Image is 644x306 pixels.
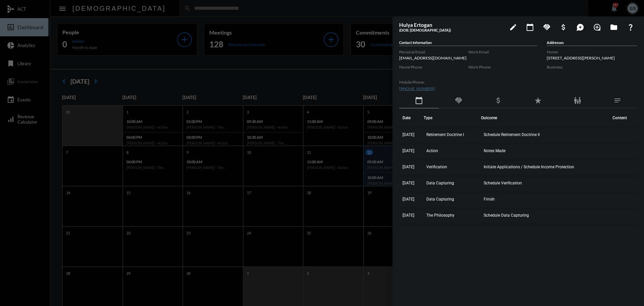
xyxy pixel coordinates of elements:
[426,213,454,218] span: The Philosophy
[610,23,618,31] mat-icon: folder
[426,132,464,137] span: Retirement Doctrine I
[426,148,438,153] span: Action
[613,96,622,104] mat-icon: notes
[454,96,463,104] mat-icon: handshake
[547,49,637,54] label: Home:
[402,132,414,137] span: [DATE]
[526,23,534,31] mat-icon: calendar_today
[509,23,517,31] mat-icon: edit
[523,20,537,34] button: Add meeting
[547,64,637,70] label: Business:
[402,181,414,185] span: [DATE]
[547,40,637,46] h5: Addresses
[574,96,582,104] mat-icon: family_restroom
[399,86,435,91] a: [PHONE_NUMBER]
[402,148,414,153] span: [DATE]
[607,20,621,34] button: Archives
[540,20,553,34] button: Add Commitment
[609,108,637,127] th: Content
[399,49,468,54] label: Personal Email:
[402,165,414,169] span: [DATE]
[468,64,537,70] label: Work Phone:
[399,108,424,127] th: Date
[590,20,604,34] button: Add Introduction
[399,64,468,70] label: Home Phone:
[399,80,468,85] label: Mobile Phone:
[399,28,503,32] h5: (DOB: [DEMOGRAPHIC_DATA])
[624,20,637,34] button: What If?
[399,40,537,46] h5: Contact Information
[494,96,502,104] mat-icon: attach_money
[424,108,481,127] th: Type
[559,23,568,31] mat-icon: attach_money
[399,55,468,60] p: [EMAIL_ADDRESS][DOMAIN_NAME]
[593,23,601,31] mat-icon: loupe
[468,49,537,54] label: Work Email:
[574,20,587,34] button: Add Mention
[484,165,574,169] span: Initiate Applications / Schedule Income Protection
[402,213,414,218] span: [DATE]
[426,197,454,202] span: Data Capturing
[534,96,542,104] mat-icon: star_rate
[547,55,637,60] p: [STREET_ADDRESS][PERSON_NAME]
[415,96,423,104] mat-icon: calendar_today
[543,23,551,31] mat-icon: handshake
[399,22,503,28] h3: Hulya Ertogan
[557,20,570,34] button: Add Business
[484,213,529,218] span: Schedule Data Capturing
[627,23,635,31] mat-icon: question_mark
[426,165,447,169] span: Verification
[484,181,522,185] span: Schedule Verification
[576,23,584,31] mat-icon: maps_ugc
[402,197,414,202] span: [DATE]
[426,181,454,185] span: Data Capturing
[484,148,505,153] span: Notes Made
[484,197,495,202] span: Finish
[481,108,609,127] th: Outcome
[506,20,520,34] button: edit person
[484,132,540,137] span: Schedule Retirement Doctrine II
